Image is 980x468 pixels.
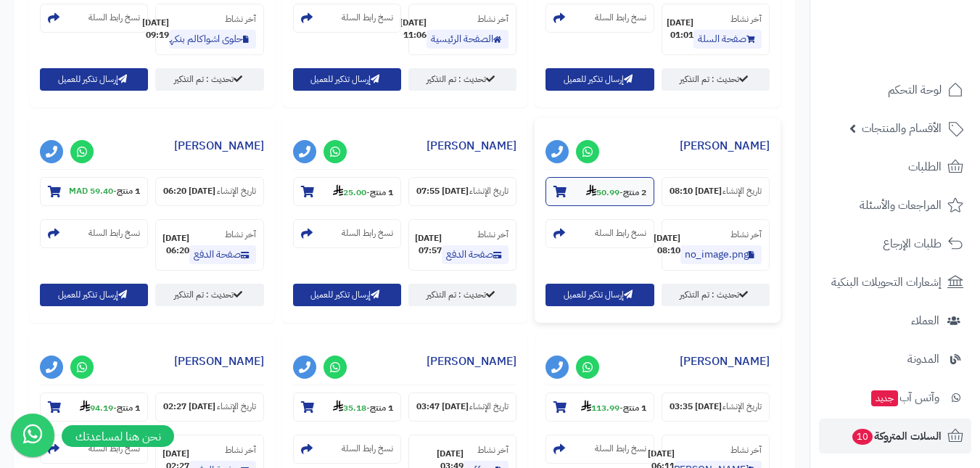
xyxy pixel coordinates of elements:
a: تحديث : تم التذكير [408,68,516,91]
section: نسخ رابط السلة [545,4,654,33]
small: - [333,400,393,414]
a: صفحة السلة [693,30,762,49]
span: 10 [852,429,873,445]
section: 1 منتج-35.18 [293,393,401,422]
a: صفحة الدفع [189,245,256,264]
button: إرسال تذكير للعميل [40,68,148,91]
small: نسخ رابط السلة [88,12,140,24]
a: الصفحة الرئيسية [427,30,508,49]
a: إشعارات التحويلات البنكية [819,265,971,300]
small: تاريخ الإنشاء [722,401,762,413]
small: آخر نشاط [477,443,508,456]
small: نسخ رابط السلة [595,227,646,239]
small: آخر نشاط [730,228,762,241]
strong: 94.19 [80,401,113,414]
small: آخر نشاط [225,12,256,25]
strong: [DATE] 09:19 [142,17,169,41]
span: إشعارات التحويلات البنكية [831,272,942,292]
small: آخر نشاط [477,12,508,25]
section: 1 منتج-25.00 [293,177,401,206]
strong: [DATE] 11:06 [400,17,427,41]
small: نسخ رابط السلة [342,12,393,24]
a: تحديث : تم التذكير [662,68,770,91]
small: آخر نشاط [477,228,508,241]
button: إرسال تذكير للعميل [293,284,401,306]
small: تاريخ الإنشاء [469,185,508,197]
a: [PERSON_NAME] [174,137,264,155]
button: إرسال تذكير للعميل [545,284,654,306]
a: المراجعات والأسئلة [819,188,971,223]
section: 2 منتج-50.99 [545,177,654,206]
strong: 1 منتج [117,401,140,414]
strong: [DATE] 06:20 [162,232,189,257]
span: السلات المتروكة [851,426,942,446]
strong: 1 منتج [370,401,393,414]
section: 1 منتج-94.19 [40,393,148,422]
span: المدونة [907,349,939,369]
a: المدونة [819,342,971,377]
span: جديد [871,390,898,406]
strong: 25.00 [333,186,366,199]
strong: [DATE] 07:55 [416,185,469,197]
small: آخر نشاط [730,443,762,456]
small: تاريخ الإنشاء [469,401,508,413]
small: نسخ رابط السلة [595,443,646,455]
small: تاريخ الإنشاء [217,185,256,197]
span: لوحة التحكم [888,80,942,100]
a: [PERSON_NAME] [427,353,516,370]
small: آخر نشاط [225,228,256,241]
small: نسخ رابط السلة [342,443,393,455]
a: تحديث : تم التذكير [662,284,770,306]
section: نسخ رابط السلة [293,4,401,33]
strong: 1 منتج [623,401,646,414]
button: إرسال تذكير للعميل [293,68,401,91]
button: إرسال تذكير للعميل [545,68,654,91]
strong: [DATE] 08:10 [670,185,722,197]
small: نسخ رابط السلة [595,12,646,24]
section: نسخ رابط السلة [545,435,654,464]
strong: [DATE] 07:57 [415,232,442,257]
strong: 1 منتج [117,184,140,197]
section: نسخ رابط السلة [40,435,148,464]
strong: [DATE] 02:27 [163,401,215,413]
small: نسخ رابط السلة [342,227,393,239]
small: - [80,400,140,414]
a: no_image.png [680,245,762,264]
small: تاريخ الإنشاء [217,401,256,413]
span: الأقسام والمنتجات [862,118,942,139]
a: حلوى اشواكالم بنكهة التوت البري والأزرق [169,30,256,49]
small: آخر نشاط [730,12,762,25]
small: - [69,185,140,197]
a: السلات المتروكة10 [819,419,971,453]
small: آخر نشاط [225,443,256,456]
strong: [DATE] 01:01 [667,17,693,41]
small: - [586,184,646,199]
a: [PERSON_NAME] [680,353,770,370]
small: - [581,400,646,414]
strong: 50.99 [586,186,619,199]
a: [PERSON_NAME] [427,137,516,155]
section: نسخ رابط السلة [545,219,654,248]
small: - [333,184,393,199]
strong: 2 منتج [623,186,646,199]
span: طلبات الإرجاع [883,234,942,254]
a: لوحة التحكم [819,73,971,107]
img: logo-2.png [881,39,966,70]
section: نسخ رابط السلة [293,219,401,248]
section: نسخ رابط السلة [293,435,401,464]
span: العملاء [911,311,939,331]
strong: [DATE] 06:20 [163,185,215,197]
strong: 1 منتج [370,186,393,199]
strong: [DATE] 08:10 [654,232,680,257]
a: طلبات الإرجاع [819,226,971,261]
strong: 113.99 [581,401,619,414]
small: نسخ رابط السلة [88,227,140,239]
a: [PERSON_NAME] [174,353,264,370]
a: وآتس آبجديد [819,380,971,415]
span: المراجعات والأسئلة [860,195,942,215]
a: [PERSON_NAME] [680,137,770,155]
strong: 59.40 MAD [69,184,113,197]
section: 1 منتج-59.40 MAD [40,177,148,206]
button: إرسال تذكير للعميل [40,284,148,306]
a: صفحة الدفع [442,245,508,264]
